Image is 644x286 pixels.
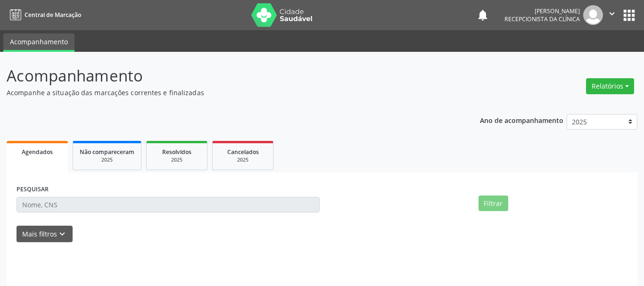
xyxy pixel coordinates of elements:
[17,226,73,242] button: Mais filtroskeyboard_arrow_down
[227,148,259,156] span: Cancelados
[480,114,563,126] p: Ano de acompanhamento
[80,148,134,156] span: Não compareceram
[22,148,53,156] span: Agendados
[80,156,134,163] div: 2025
[7,7,81,23] a: Central de Marcação
[504,15,580,23] span: Recepcionista da clínica
[504,7,580,15] div: [PERSON_NAME]
[162,148,191,156] span: Resolvidos
[153,156,200,163] div: 2025
[476,8,489,22] button: notifications
[583,5,603,25] img: img
[7,88,448,98] p: Acompanhe a situação das marcações correntes e finalizadas
[603,5,621,25] button: 
[7,64,448,88] p: Acompanhamento
[607,8,617,19] i: 
[17,182,49,197] label: PESQUISAR
[479,196,508,212] button: Filtrar
[219,156,266,163] div: 2025
[17,197,320,213] input: Nome, CNS
[25,11,81,19] span: Central de Marcação
[586,78,634,94] button: Relatórios
[57,229,67,239] i: keyboard_arrow_down
[3,33,74,52] a: Acompanhamento
[621,7,637,24] button: apps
